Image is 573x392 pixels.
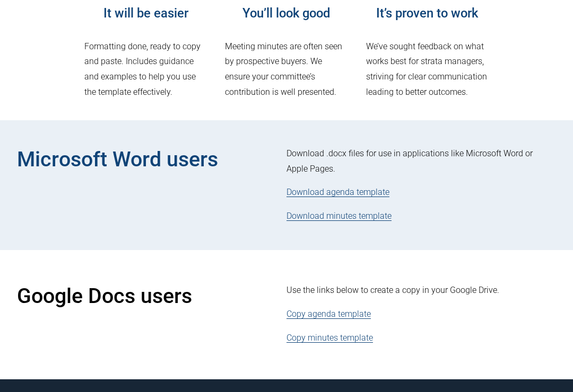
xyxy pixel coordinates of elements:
a: Download agenda template [286,187,389,197]
h4: It’s proven to work [366,5,489,22]
a: Copy minutes template [286,333,373,343]
a: Copy agenda template [286,309,371,319]
h4: It will be easier [84,5,207,22]
a: Download minutes template [286,211,392,221]
h4: You’ll look good [225,5,348,22]
p: Download .docx files for use in applications like Microsoft Word or Apple Pages. [286,146,556,177]
p: Use the links below to create a copy in your Google Drive. [286,283,556,298]
h2: Microsoft Word users [17,146,241,173]
h2: Google Docs users [17,283,241,310]
p: We’ve sought feedback on what works best for strata managers, striving for clear communication le... [366,39,489,100]
p: Formatting done, ready to copy and paste. Includes guidance and examples to help you use the temp... [84,39,207,100]
p: Meeting minutes are often seen by prospective buyers. We ensure your committee’s contribution is ... [225,39,348,100]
